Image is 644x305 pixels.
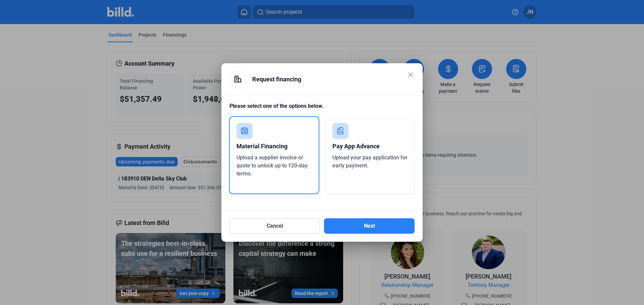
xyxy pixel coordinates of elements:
[252,71,415,87] div: Request financing
[236,154,308,177] span: Upload a supplier invoice or quote to unlock up to 120-day terms.
[407,71,415,79] mat-icon: close
[229,218,320,234] button: Cancel
[229,102,415,117] div: Please select one of the options below.
[236,139,312,154] div: Material Financing
[332,139,408,154] div: Pay App Advance
[324,218,415,234] button: Next
[332,154,408,169] span: Upload your pay application for early payment.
